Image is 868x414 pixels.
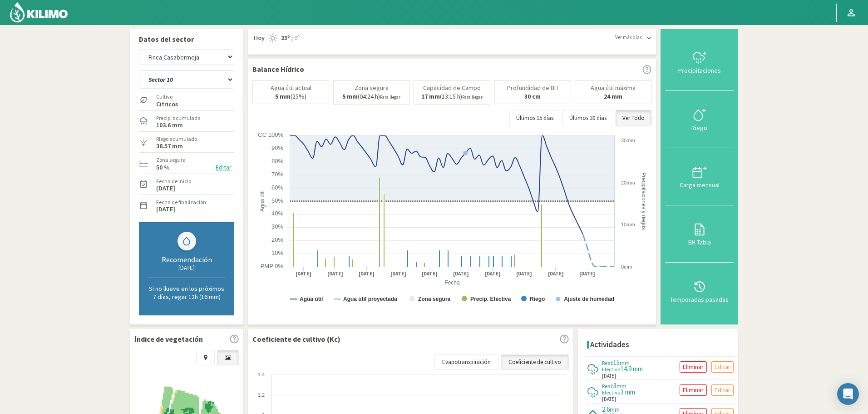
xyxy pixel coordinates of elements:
b: 30 cm [524,92,541,100]
label: 38.57 mm [156,143,183,149]
div: Precipitaciones [668,67,731,74]
label: Cultivo [156,93,178,101]
span: 6º [293,34,300,43]
text: 20% [271,236,283,243]
button: Últimos 15 días [509,110,560,126]
div: BH Tabla [668,239,731,245]
p: Coeficiente de cultivo (Kc) [252,334,340,344]
text: Riego [530,296,545,302]
button: Eliminar [680,384,707,396]
text: Zona segura [418,296,451,302]
p: Eliminar [683,362,704,372]
span: 2.6 [602,405,610,414]
span: mm [616,382,626,390]
text: Agua útil [259,190,266,212]
small: Para llegar [462,94,483,100]
p: (25%) [275,93,306,100]
span: Real: [602,359,613,366]
div: Open Intercom Messenger [837,383,859,405]
span: [DATE] [602,395,616,403]
p: Capacidad de Campo [423,85,481,91]
text: Precip. Efectiva [470,296,511,302]
p: Zona segura [355,85,389,91]
text: 0mm [621,264,632,269]
button: Temporadas pasadas [665,263,734,320]
div: [DATE] [148,264,225,272]
span: 14.9 mm [621,364,643,373]
text: PMP 0% [261,263,284,269]
img: Kilimo [9,1,69,23]
p: Editar [715,362,730,372]
span: mm [610,405,620,414]
a: Coeficiente de cultivo [501,354,569,370]
text: [DATE] [327,270,343,277]
p: Datos del sector [139,34,234,45]
p: (04:24 h) [342,93,400,100]
label: 50 % [156,165,170,170]
p: (13:15 h) [421,93,483,100]
button: Carga mensual [665,148,734,205]
text: [DATE] [453,270,469,277]
text: Ajuste de humedad [564,296,614,302]
div: Riego [668,125,731,131]
b: 5 mm [275,92,291,100]
text: Agua útil proyectada [343,296,397,302]
text: Fecha [444,279,460,286]
text: 60% [271,184,283,191]
text: [DATE] [422,270,438,277]
label: Riego acumulado [156,135,197,143]
span: 3 mm [621,388,635,396]
label: [DATE] [156,185,175,191]
label: Zona segura [156,156,186,164]
b: 5 mm [342,92,358,100]
span: Efectiva [602,389,621,396]
text: Agua útil [300,296,323,302]
text: [DATE] [390,270,406,277]
label: Precip. acumulada [156,114,201,122]
p: Profundidad de BH [507,85,558,91]
h4: Actividades [590,340,629,349]
p: Agua útil actual [271,85,311,91]
button: Riego [665,91,734,148]
p: Si no llueve en los próximos 7 días, regar 12h (16 mm) [148,284,225,301]
text: Precipitaciones y riegos [641,172,647,230]
p: Balance Hídrico [252,64,304,75]
span: 15 [613,358,620,367]
text: 10mm [621,222,635,227]
text: 1.4 [258,372,265,377]
b: 17 mm [421,92,440,100]
text: [DATE] [548,270,564,277]
label: Citricos [156,101,178,107]
button: Editar [711,384,734,396]
span: Hoy [252,34,265,43]
text: 20mm [621,180,635,185]
text: [DATE] [359,270,375,277]
button: Precipitaciones [665,34,734,91]
button: Ver Todo [616,110,651,126]
div: Temporadas pasadas [668,296,731,303]
b: 24 mm [604,92,622,100]
text: 1.2 [258,392,265,398]
span: | [291,34,293,43]
label: Fecha de finalización [156,198,206,206]
a: Evapotranspiración [434,354,498,370]
label: 103.6 mm [156,122,183,128]
text: [DATE] [516,270,532,277]
button: Editar [711,361,734,373]
div: Recomendación [148,255,225,264]
text: 80% [271,158,283,165]
text: [DATE] [296,270,311,277]
span: Real: [602,383,613,389]
p: Agua útil máxima [591,85,636,91]
p: Eliminar [683,385,704,395]
div: Carga mensual [668,182,731,188]
span: Efectiva [602,366,621,373]
p: Índice de vegetación [134,334,203,344]
button: Editar [213,162,234,173]
text: 90% [271,145,283,151]
button: Últimos 30 días [562,110,613,126]
text: 70% [271,171,283,178]
span: 3 [613,381,616,390]
button: Eliminar [680,361,707,373]
text: 40% [271,210,283,217]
